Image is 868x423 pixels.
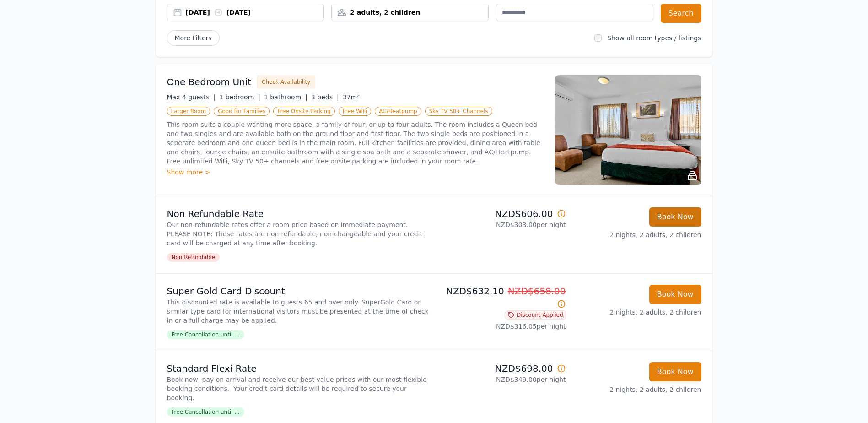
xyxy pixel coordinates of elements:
p: NZD$349.00 per night [438,375,566,384]
button: Book Now [649,207,701,227]
span: Free Onsite Parking [273,107,334,116]
button: Check Availability [257,75,315,89]
span: AC/Heatpump [375,107,421,116]
span: 1 bathroom | [264,93,307,101]
span: More Filters [167,30,220,46]
span: Max 4 guests | [167,93,216,101]
span: Non Refundable [167,253,220,262]
p: Book now, pay on arrival and receive our best value prices with our most flexible booking conditi... [167,375,431,402]
span: Free WiFi [339,107,372,116]
span: Larger Room [167,107,210,116]
span: 37m² [343,93,360,101]
div: 2 adults, 2 children [332,8,488,17]
p: 2 nights, 2 adults, 2 children [573,230,701,239]
span: Sky TV 50+ Channels [425,107,492,116]
div: [DATE] [DATE] [186,8,324,17]
span: 1 bedroom | [219,93,260,101]
p: Non Refundable Rate [167,207,431,220]
span: 3 beds | [311,93,339,101]
label: Show all room types / listings [607,34,701,42]
p: NZD$303.00 per night [438,220,566,229]
span: Free Cancellation until ... [167,330,244,339]
p: 2 nights, 2 adults, 2 children [573,385,701,394]
p: Standard Flexi Rate [167,362,431,375]
span: Discount Applied [505,310,566,320]
p: This discounted rate is available to guests 65 and over only. SuperGold Card or similar type card... [167,298,431,325]
button: Search [661,4,701,23]
span: Good for Families [214,107,270,116]
p: Our non-refundable rates offer a room price based on immediate payment. PLEASE NOTE: These rates ... [167,220,431,248]
p: NZD$698.00 [438,362,566,375]
button: Book Now [649,285,701,304]
p: Super Gold Card Discount [167,285,431,298]
button: Book Now [649,362,701,381]
p: NZD$606.00 [438,207,566,220]
p: NZD$316.05 per night [438,322,566,331]
p: This room suits a couple wanting more space, a family of four, or up to four adults. The room inc... [167,120,544,166]
p: NZD$632.10 [438,285,566,310]
div: Show more > [167,168,544,177]
span: NZD$658.00 [508,286,566,297]
span: Free Cancellation until ... [167,407,244,417]
h3: One Bedroom Unit [167,76,252,88]
p: 2 nights, 2 adults, 2 children [573,308,701,317]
